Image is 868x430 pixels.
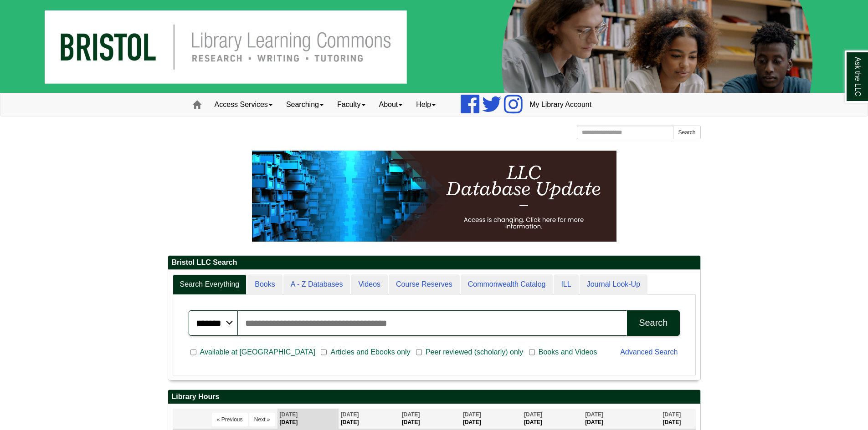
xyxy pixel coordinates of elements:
[673,126,700,139] button: Search
[639,318,668,328] div: Search
[351,274,388,295] a: Videos
[554,274,578,295] a: ILL
[252,151,616,242] img: HTML tutorial
[585,411,603,418] span: [DATE]
[524,411,542,418] span: [DATE]
[168,256,700,270] h2: Bristol LLC Search
[208,93,279,116] a: Access Services
[400,409,461,429] th: [DATE]
[283,274,350,295] a: A - Z Databases
[416,348,422,356] input: Peer reviewed (scholarly) only
[321,348,327,356] input: Articles and Ebooks only
[535,347,601,358] span: Books and Videos
[522,409,583,429] th: [DATE]
[277,409,339,429] th: [DATE]
[583,409,660,429] th: [DATE]
[168,390,700,404] h2: Library Hours
[339,409,400,429] th: [DATE]
[422,347,527,358] span: Peer reviewed (scholarly) only
[660,409,695,429] th: [DATE]
[463,411,481,418] span: [DATE]
[212,413,248,426] button: « Previous
[372,93,410,116] a: About
[529,348,535,356] input: Books and Videos
[280,411,298,418] span: [DATE]
[196,347,319,358] span: Available at [GEOGRAPHIC_DATA]
[173,274,247,295] a: Search Everything
[279,93,330,116] a: Searching
[249,413,275,426] button: Next »
[461,274,553,295] a: Commonwealth Catalog
[389,274,460,295] a: Course Reserves
[523,93,598,116] a: My Library Account
[341,411,359,418] span: [DATE]
[409,93,442,116] a: Help
[663,411,681,418] span: [DATE]
[580,274,647,295] a: Journal Look-Up
[330,93,372,116] a: Faculty
[627,310,679,336] button: Search
[190,348,196,356] input: Available at [GEOGRAPHIC_DATA]
[461,409,522,429] th: [DATE]
[327,347,414,358] span: Articles and Ebooks only
[402,411,420,418] span: [DATE]
[247,274,282,295] a: Books
[620,348,678,356] a: Advanced Search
